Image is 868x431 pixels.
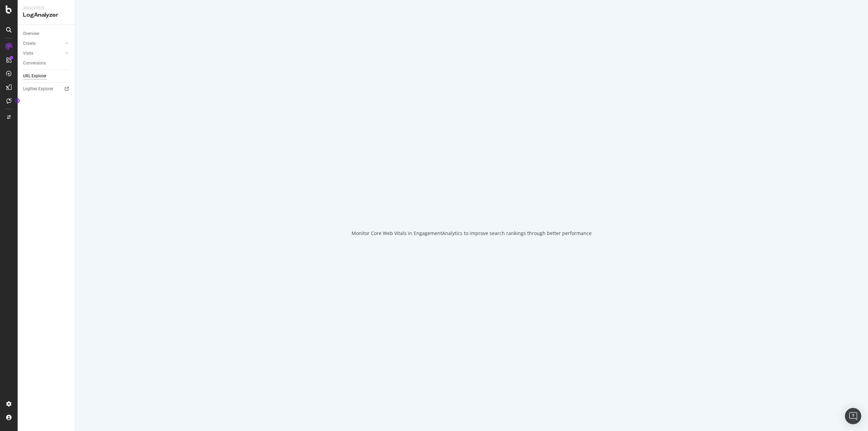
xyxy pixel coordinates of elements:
[845,408,861,424] div: Open Intercom Messenger
[23,73,70,80] a: URL Explorer
[23,30,70,37] a: Overview
[23,85,53,93] div: Logfiles Explorer
[23,73,46,80] div: URL Explorer
[23,5,70,11] div: Analytics
[447,195,496,219] div: animation
[23,60,46,67] div: Conversions
[14,98,20,104] div: Tooltip anchor
[23,11,70,19] div: LogAnalyzer
[23,85,70,93] a: Logfiles Explorer
[23,30,39,37] div: Overview
[23,40,36,47] div: Crawls
[23,50,33,57] div: Visits
[23,40,63,47] a: Crawls
[352,230,592,237] div: Monitor Core Web Vitals in EngagementAnalytics to improve search rankings through better performance
[23,60,70,67] a: Conversions
[23,50,63,57] a: Visits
